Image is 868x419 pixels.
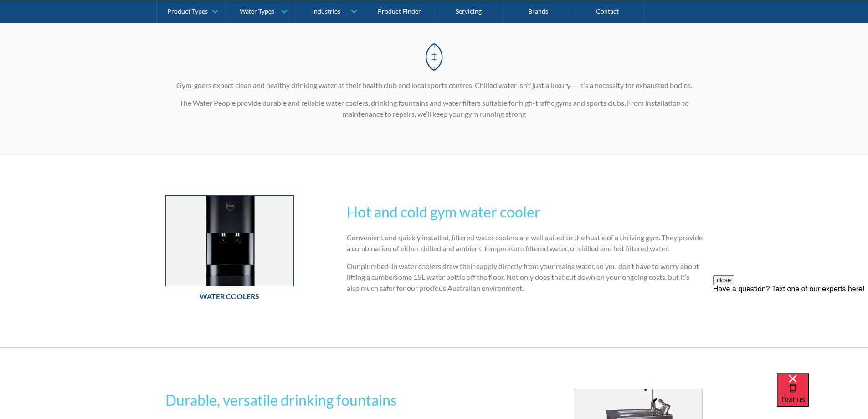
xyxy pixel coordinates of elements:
[713,275,868,385] iframe: podium webchat widget prompt
[165,195,294,306] a: Water CoolersWater Coolers
[165,80,703,91] p: Gym-goers expect clean and healthy drinking water at their health club and local sports centres. ...
[165,291,294,302] h6: Water Coolers
[166,196,294,286] img: Water Coolers
[240,7,274,15] div: Water Types
[167,7,208,15] div: Product Types
[347,201,703,223] h2: Hot and cold gym water cooler
[312,7,340,15] div: Industries
[347,232,703,254] p: Convenient and quickly installed, filtered water coolers are well suited to the hustle of a thriv...
[165,389,521,411] h2: Durable, versatile drinking fountains
[777,373,868,419] iframe: podium webchat widget bubble
[165,98,703,119] p: The Water People provide durable and reliable water coolers, drinking fountains and water filters...
[347,261,703,294] p: Our plumbed-in water coolers draw their supply directly from your mains water, so you don’t have ...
